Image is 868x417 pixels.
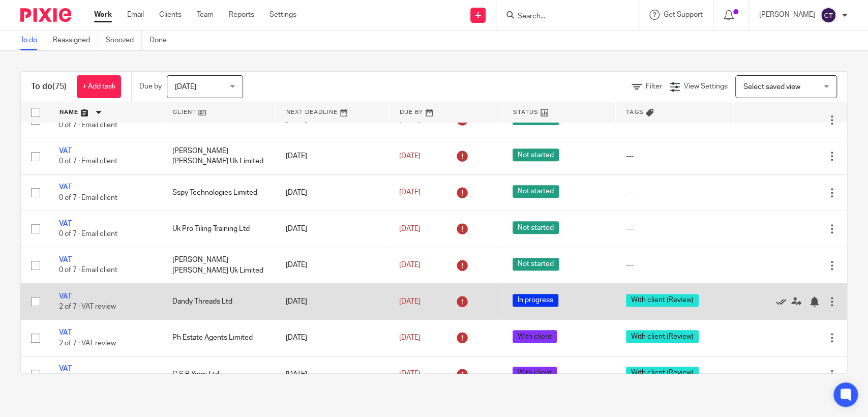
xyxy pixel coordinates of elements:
[276,320,389,356] td: [DATE]
[513,258,559,271] span: Not started
[626,188,724,198] div: ---
[94,10,112,20] a: Work
[276,356,389,392] td: [DATE]
[59,122,117,129] span: 0 of 7 · Email client
[162,247,276,283] td: [PERSON_NAME] [PERSON_NAME] Uk Limited
[59,256,72,263] a: VAT
[77,75,121,98] a: + Add task
[59,267,117,274] span: 0 of 7 · Email client
[59,303,116,310] span: 2 of 7 · VAT review
[59,158,117,165] span: 0 of 7 · Email client
[52,82,67,91] span: (75)
[743,83,800,91] span: Select saved view
[159,10,182,20] a: Clients
[276,138,389,174] td: [DATE]
[20,8,71,22] img: Pixie
[399,371,421,378] span: [DATE]
[399,153,421,160] span: [DATE]
[276,174,389,211] td: [DATE]
[59,340,116,347] span: 2 of 7 · VAT review
[229,10,254,20] a: Reports
[175,83,196,91] span: [DATE]
[20,31,45,50] a: To do
[59,184,72,191] a: VAT
[276,283,389,319] td: [DATE]
[517,12,608,21] input: Search
[59,365,72,372] a: VAT
[59,194,117,201] span: 0 of 7 · Email client
[399,261,421,269] span: [DATE]
[684,83,728,90] span: View Settings
[776,296,791,307] a: Mark as done
[399,189,421,196] span: [DATE]
[626,294,699,307] span: With client (Review)
[59,293,72,300] a: VAT
[626,109,643,115] span: Tags
[513,367,557,379] span: With client
[513,330,557,343] span: With client
[399,334,421,341] span: [DATE]
[162,356,276,392] td: C S B Yarm Ltd
[626,260,724,270] div: ---
[162,174,276,211] td: Sspy Technologies Limited
[197,10,214,20] a: Team
[127,10,144,20] a: Email
[162,138,276,174] td: [PERSON_NAME] [PERSON_NAME] Uk Limited
[399,298,421,305] span: [DATE]
[59,329,72,336] a: VAT
[276,247,389,283] td: [DATE]
[59,147,72,155] a: VAT
[53,31,98,50] a: Reassigned
[276,211,389,247] td: [DATE]
[664,11,703,18] span: Get Support
[399,116,421,124] span: [DATE]
[626,224,724,234] div: ---
[162,283,276,319] td: Dandy Threads Ltd
[162,211,276,247] td: Uk Pro Tiling Training Ltd
[513,221,559,234] span: Not started
[626,330,699,343] span: With client (Review)
[399,225,421,232] span: [DATE]
[646,83,662,90] span: Filter
[626,367,699,379] span: With client (Review)
[149,31,174,50] a: Done
[59,230,117,237] span: 0 of 7 · Email client
[270,10,296,20] a: Settings
[513,185,559,198] span: Not started
[626,151,724,161] div: ---
[513,294,558,307] span: In progress
[820,7,836,23] img: svg%3E
[513,148,559,161] span: Not started
[139,81,162,92] p: Due by
[106,31,142,50] a: Snoozed
[759,10,815,20] p: [PERSON_NAME]
[59,220,72,227] a: VAT
[31,81,67,92] h1: To do
[162,320,276,356] td: Ph Estate Agents Limited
